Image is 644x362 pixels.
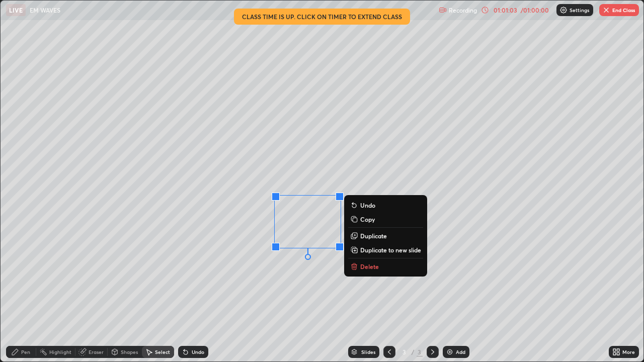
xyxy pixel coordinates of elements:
div: / 01:00:00 [519,7,550,13]
div: Select [155,349,170,354]
button: Duplicate [348,230,423,242]
div: Undo [192,349,204,354]
div: / [412,349,415,355]
button: End Class [599,4,639,16]
div: 3 [399,349,410,355]
div: Slides [361,349,375,354]
div: Shapes [121,349,138,354]
div: Eraser [89,349,104,354]
p: Duplicate to new slide [360,246,421,254]
button: Delete [348,260,423,273]
div: Pen [21,349,30,354]
img: end-class-cross [602,6,610,14]
p: Copy [360,215,375,223]
p: Duplicate [360,232,387,240]
p: Undo [360,201,375,209]
p: Recording [449,7,477,14]
p: EM WAVES [30,6,60,14]
img: class-settings-icons [559,6,568,14]
button: Duplicate to new slide [348,244,423,256]
button: Copy [348,213,423,225]
div: Highlight [49,349,71,354]
div: 3 [417,347,423,356]
div: 01:01:03 [491,7,519,13]
p: Settings [570,8,589,13]
div: Add [456,349,465,354]
p: LIVE [9,6,23,14]
img: recording.375f2c34.svg [439,6,447,14]
div: More [622,349,635,354]
img: add-slide-button [446,348,454,356]
button: Undo [348,199,423,211]
p: Delete [360,262,379,270]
